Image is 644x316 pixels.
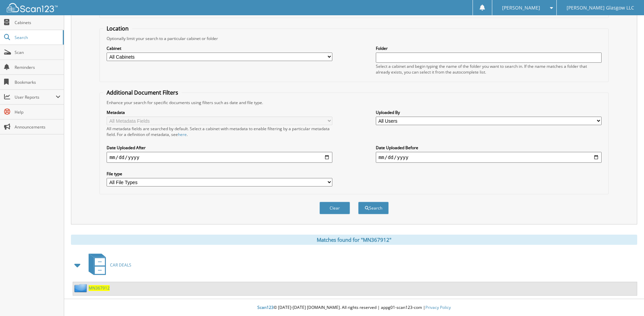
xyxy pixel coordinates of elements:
a: MN367912 [89,285,110,291]
div: Optionally limit your search to a particular cabinet or folder [103,36,605,41]
div: All metadata fields are searched by default. Select a cabinet with metadata to enable filtering b... [107,126,332,137]
div: Matches found for "MN367912" [71,235,637,245]
iframe: Chat Widget [610,283,644,316]
label: Date Uploaded After [107,145,332,151]
div: © [DATE]-[DATE] [DOMAIN_NAME]. All rights reserved | appg01-scan123-com | [64,299,644,316]
span: [PERSON_NAME] Glasgow LLC [567,6,634,10]
legend: Location [103,25,132,32]
div: Enhance your search for specific documents using filters such as date and file type. [103,100,605,105]
a: here [178,132,187,137]
span: CAR DEALS [110,262,131,268]
span: Help [15,109,60,115]
a: CAR DEALS [85,252,131,278]
span: [PERSON_NAME] [502,6,540,10]
input: end [376,152,602,163]
span: Announcements [15,124,60,130]
a: Privacy Policy [425,304,451,310]
img: scan123-logo-white.svg [7,3,58,12]
span: Bookmarks [15,79,60,85]
span: Scan123 [257,304,274,310]
button: Search [358,202,389,214]
label: Uploaded By [376,110,602,115]
img: folder2.png [74,284,89,292]
input: start [107,152,332,163]
legend: Additional Document Filters [103,89,182,96]
label: Metadata [107,110,332,115]
div: Select a cabinet and begin typing the name of the folder you want to search in. If the name match... [376,63,602,75]
span: Cabinets [15,20,60,25]
button: Clear [319,202,350,214]
label: File type [107,171,332,177]
span: Search [15,35,59,40]
label: Date Uploaded Before [376,145,602,151]
span: Reminders [15,64,60,70]
label: Cabinet [107,45,332,51]
span: Scan [15,50,60,55]
span: User Reports [15,94,56,100]
label: Folder [376,45,602,51]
